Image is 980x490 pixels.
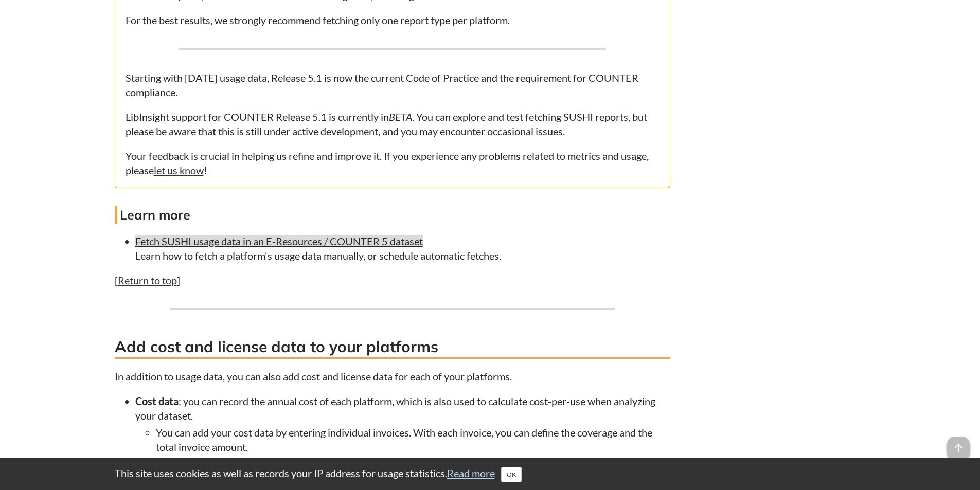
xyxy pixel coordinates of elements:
a: Return to top [118,274,177,286]
li: Learn how to fetch a platform's usage data manually, or schedule automatic fetches. [135,234,670,263]
a: Read more [447,467,495,479]
li: You can add your cost data by entering individual invoices. With each invoice, you can define the... [156,425,670,485]
p: LibInsight support for COUNTER Release 5.1 is currently in . You can explore and test fetching SU... [126,110,660,138]
a: Fetch SUSHI usage data in an E-Resources / COUNTER 5 dataset [135,235,423,247]
div: This site uses cookies as well as records your IP address for usage statistics. [104,466,876,482]
h3: Add cost and license data to your platforms [115,336,670,359]
p: Your feedback is crucial in helping us refine and improve it. If you experience any problems rela... [126,149,660,177]
span: arrow_upward [947,437,970,459]
p: Starting with [DATE] usage data, Release 5.1 is now the current Code of Practice and the requirem... [126,70,660,99]
a: arrow_upward [947,438,970,450]
h4: Learn more [115,206,670,224]
em: BETA [389,111,412,123]
a: let us know [154,164,204,176]
p: In addition to usage data, you can also add cost and license data for each of your platforms. [115,369,670,384]
button: Close [501,467,522,482]
strong: Cost data [135,395,179,407]
li: If your invoice is broken down by resource, then you can also record the cost for each one indivi... [176,457,670,485]
p: For the best results, we strongly recommend fetching only one report type per platform. [126,13,660,27]
p: [ ] [115,273,670,287]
